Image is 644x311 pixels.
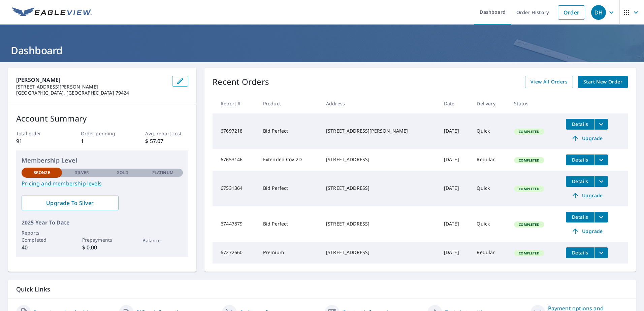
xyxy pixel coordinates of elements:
[570,178,590,184] span: Details
[578,76,628,88] a: Start New Order
[326,220,433,227] div: [STREET_ADDRESS]
[258,242,321,264] td: Premium
[142,237,183,244] p: Balance
[566,190,608,201] a: Upgrade
[471,94,509,113] th: Delivery
[258,94,321,113] th: Product
[515,129,543,134] span: Completed
[558,5,585,20] a: Order
[515,222,543,227] span: Completed
[75,170,89,176] p: Silver
[439,206,472,242] td: [DATE]
[570,249,590,256] span: Details
[22,156,183,165] p: Membership Level
[117,170,128,176] p: Gold
[22,229,62,243] p: Reports Completed
[471,242,509,264] td: Regular
[566,226,608,237] a: Upgrade
[16,76,167,84] p: [PERSON_NAME]
[213,242,258,264] td: 67272660
[213,113,258,149] td: 67697218
[213,206,258,242] td: 67447879
[439,149,472,171] td: [DATE]
[439,242,472,264] td: [DATE]
[12,7,92,18] img: EV Logo
[326,185,433,192] div: [STREET_ADDRESS]
[566,176,594,187] button: detailsBtn-67531364
[515,158,543,163] span: Completed
[594,176,608,187] button: filesDropdownBtn-67531364
[566,247,594,258] button: detailsBtn-67272660
[566,154,594,165] button: detailsBtn-67653146
[471,113,509,149] td: Quick
[82,236,123,243] p: Prepayments
[213,171,258,206] td: 67531364
[570,134,604,142] span: Upgrade
[570,157,590,163] span: Details
[570,214,590,220] span: Details
[583,78,622,86] span: Start New Order
[8,43,636,57] h1: Dashboard
[594,247,608,258] button: filesDropdownBtn-67272660
[591,5,606,20] div: DH
[33,170,50,176] p: Bronze
[258,149,321,171] td: Extended Cov 2D
[16,90,167,96] p: [GEOGRAPHIC_DATA], [GEOGRAPHIC_DATA] 79424
[16,130,59,137] p: Total order
[515,186,543,191] span: Completed
[16,84,167,90] p: [STREET_ADDRESS][PERSON_NAME]
[594,212,608,222] button: filesDropdownBtn-67447879
[152,170,173,176] p: Platinum
[145,130,188,137] p: Avg. report cost
[22,243,62,251] p: 40
[566,119,594,130] button: detailsBtn-67697218
[570,227,604,235] span: Upgrade
[213,149,258,171] td: 67653146
[566,133,608,144] a: Upgrade
[566,212,594,222] button: detailsBtn-67447879
[471,149,509,171] td: Regular
[81,137,124,145] p: 1
[81,130,124,137] p: Order pending
[439,171,472,206] td: [DATE]
[258,171,321,206] td: Bid Perfect
[530,78,568,86] span: View All Orders
[22,196,119,210] a: Upgrade To Silver
[570,192,604,200] span: Upgrade
[594,154,608,165] button: filesDropdownBtn-67653146
[525,76,573,88] a: View All Orders
[82,243,123,251] p: $ 0.00
[326,128,433,134] div: [STREET_ADDRESS][PERSON_NAME]
[258,206,321,242] td: Bid Perfect
[439,94,472,113] th: Date
[471,206,509,242] td: Quick
[258,113,321,149] td: Bid Perfect
[515,251,543,255] span: Completed
[22,179,183,187] a: Pricing and membership levels
[594,119,608,130] button: filesDropdownBtn-67697218
[471,171,509,206] td: Quick
[145,137,188,145] p: $ 57.07
[213,76,269,88] p: Recent Orders
[509,94,560,113] th: Status
[439,113,472,149] td: [DATE]
[27,199,113,207] span: Upgrade To Silver
[16,285,628,293] p: Quick Links
[213,94,258,113] th: Report #
[321,94,439,113] th: Address
[326,156,433,163] div: [STREET_ADDRESS]
[570,121,590,127] span: Details
[22,218,183,227] p: 2025 Year To Date
[16,112,188,125] p: Account Summary
[16,137,59,145] p: 91
[326,249,433,256] div: [STREET_ADDRESS]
